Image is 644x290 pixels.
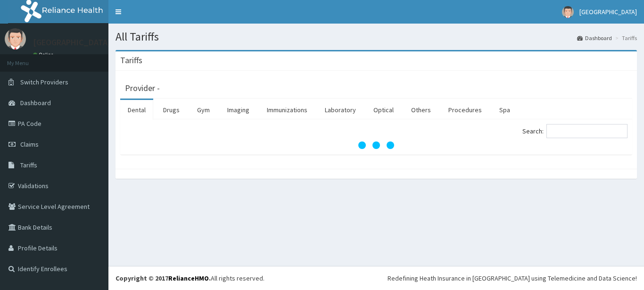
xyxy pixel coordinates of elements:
[116,274,211,282] strong: Copyright © 2017 .
[522,124,627,138] label: Search:
[357,126,395,164] svg: audio-loading
[492,100,518,120] a: Spa
[259,100,315,120] a: Immunizations
[577,34,612,42] a: Dashboard
[613,34,637,42] li: Tariffs
[20,161,37,169] span: Tariffs
[33,51,56,58] a: Online
[366,100,401,120] a: Optical
[108,266,644,290] footer: All rights reserved.
[5,28,26,50] img: User Image
[317,100,363,120] a: Laboratory
[20,78,68,86] span: Switch Providers
[33,38,111,47] p: [GEOGRAPHIC_DATA]
[190,100,217,120] a: Gym
[579,8,637,16] span: [GEOGRAPHIC_DATA]
[20,99,51,107] span: Dashboard
[546,124,627,138] input: Search:
[116,31,637,43] h1: All Tariffs
[125,84,160,92] h3: Provider -
[441,100,489,120] a: Procedures
[120,100,153,120] a: Dental
[120,56,142,65] h3: Tariffs
[168,274,209,282] a: RelianceHMO
[388,273,637,283] div: Redefining Heath Insurance in [GEOGRAPHIC_DATA] using Telemedicine and Data Science!
[20,140,39,149] span: Claims
[562,6,574,18] img: User Image
[156,100,187,120] a: Drugs
[220,100,257,120] a: Imaging
[404,100,438,120] a: Others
